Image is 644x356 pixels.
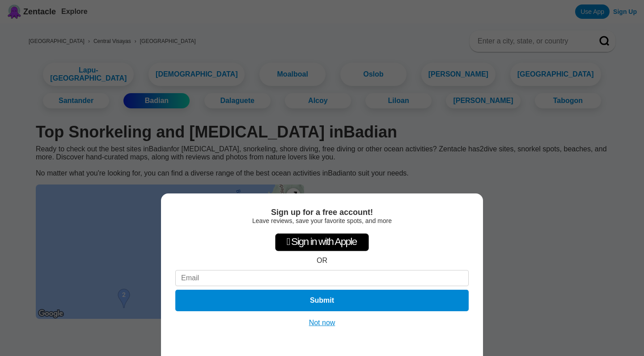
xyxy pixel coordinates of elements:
div: Sign in with Apple [275,233,369,251]
button: Not now [306,318,338,327]
input: Email [175,270,469,286]
div: Leave reviews, save your favorite spots, and more [175,217,469,224]
button: Submit [175,290,469,311]
div: Sign up for a free account! [175,208,469,217]
div: OR [317,257,327,265]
